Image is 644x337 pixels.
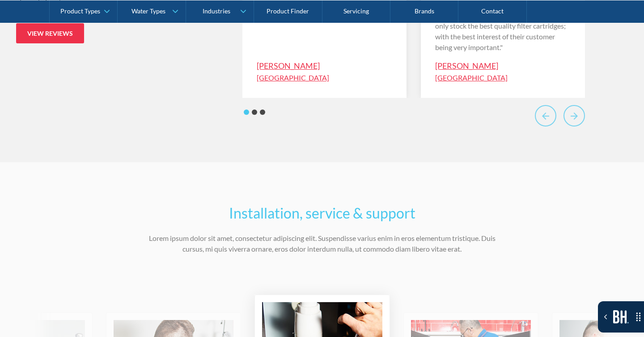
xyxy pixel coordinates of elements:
div: Product Types [60,7,100,15]
button: Go to last slide [535,105,556,126]
ul: Select a slide to show [242,101,267,123]
button: Go to page 1 [244,110,249,115]
div: Industries [203,7,230,15]
div: [GEOGRAPHIC_DATA] [257,72,329,84]
div: [PERSON_NAME] [435,59,508,72]
a: [PERSON_NAME][GEOGRAPHIC_DATA] [257,59,329,84]
a: [PERSON_NAME][GEOGRAPHIC_DATA] [435,59,508,84]
div: Water Types [131,7,165,15]
button: Go to page 2 [252,110,257,115]
a: View reviews [16,23,84,43]
p: Lorem ipsum dolor sit amet, consectetur adipiscing elit. Suspendisse varius enim in eros elementu... [148,233,496,254]
div: [PERSON_NAME] [257,59,329,72]
h2: Installation, service & support [148,202,496,224]
button: Next slide [563,105,585,126]
button: Go to page 3 [260,110,265,115]
div: [GEOGRAPHIC_DATA] [435,72,508,84]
